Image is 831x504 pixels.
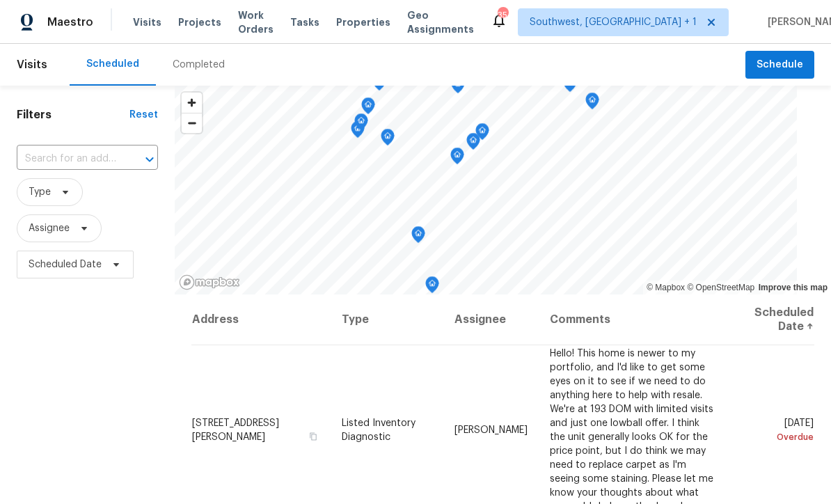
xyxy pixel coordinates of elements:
[29,258,102,271] span: Scheduled Date
[759,283,828,292] a: Improve this map
[451,77,465,98] div: Map marker
[687,283,754,292] a: OpenStreetMap
[539,294,725,345] th: Comments
[47,15,93,29] span: Maestro
[86,57,139,71] div: Scheduled
[182,113,202,133] span: Zoom out
[29,185,51,199] span: Type
[411,226,425,248] div: Map marker
[354,113,368,135] div: Map marker
[290,17,319,27] span: Tasks
[192,418,279,441] span: [STREET_ADDRESS][PERSON_NAME]
[17,148,119,170] input: Search for an address...
[238,8,274,36] span: Work Orders
[475,123,489,145] div: Map marker
[466,133,480,155] div: Map marker
[173,58,225,72] div: Completed
[736,430,814,443] div: Overdue
[443,294,539,345] th: Assignee
[175,86,797,294] canvas: Map
[17,49,47,80] span: Visits
[182,113,202,133] button: Zoom out
[563,75,577,97] div: Map marker
[351,121,365,143] div: Map marker
[450,148,464,169] div: Map marker
[757,56,803,74] span: Schedule
[530,15,697,29] span: Southwest, [GEOGRAPHIC_DATA] + 1
[129,108,158,122] div: Reset
[331,294,443,345] th: Type
[585,93,599,114] div: Map marker
[342,418,415,441] span: Listed Inventory Diagnostic
[407,8,474,36] span: Geo Assignments
[191,294,331,345] th: Address
[454,425,528,434] span: [PERSON_NAME]
[745,51,814,79] button: Schedule
[361,97,375,119] div: Map marker
[133,15,161,29] span: Visits
[307,430,319,442] button: Copy Address
[725,294,814,345] th: Scheduled Date ↑
[647,283,685,292] a: Mapbox
[425,276,439,298] div: Map marker
[17,108,129,122] h1: Filters
[381,129,395,150] div: Map marker
[336,15,390,29] span: Properties
[140,150,159,169] button: Open
[182,93,202,113] button: Zoom in
[736,418,814,443] span: [DATE]
[178,15,221,29] span: Projects
[29,221,70,235] span: Assignee
[498,8,507,22] div: 35
[179,274,240,290] a: Mapbox homepage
